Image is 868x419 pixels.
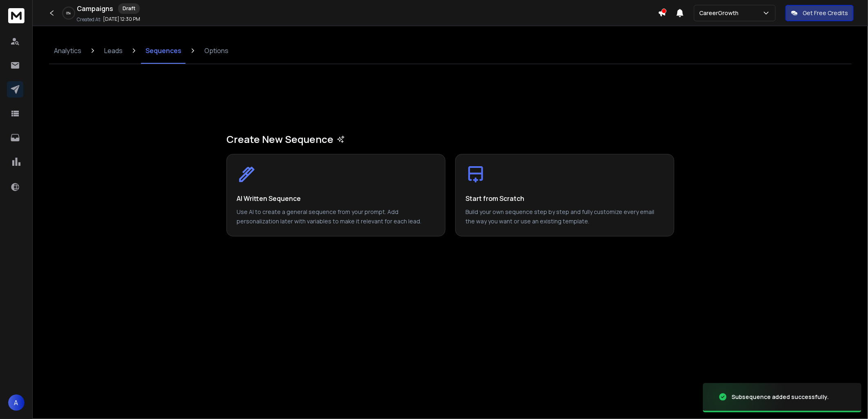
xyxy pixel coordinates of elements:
p: Get Free Credits [803,9,848,17]
button: A [8,394,25,411]
div: Draft [118,3,140,14]
p: Sequences [145,46,181,56]
p: Created At: [77,16,101,23]
button: Get Free Credits [785,5,854,21]
p: CareerGrowth [699,9,742,17]
h3: Start from Scratch [465,194,524,203]
p: [DATE] 12:30 PM [103,16,140,22]
a: Leads [99,38,128,64]
p: Leads [104,46,123,56]
h1: Campaigns [77,4,113,13]
button: AI Written SequenceUse AI to create a general sequence from your prompt. Add personalization late... [226,154,445,236]
a: Options [199,38,233,64]
div: Subsequence added successfully. [732,393,829,401]
p: Options [204,46,228,56]
a: Sequences [141,38,186,64]
h3: AI Written Sequence [237,194,301,203]
a: Analytics [49,38,86,64]
button: Start from ScratchBuild your own sequence step by step and fully customize every email the way yo... [455,154,674,236]
h1: Create New Sequence [226,133,674,146]
p: Analytics [54,46,81,56]
p: 0 % [67,11,71,16]
p: Use AI to create a general sequence from your prompt. Add personalization later with variables to... [237,207,435,226]
p: Build your own sequence step by step and fully customize every email the way you want or use an e... [465,207,664,226]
